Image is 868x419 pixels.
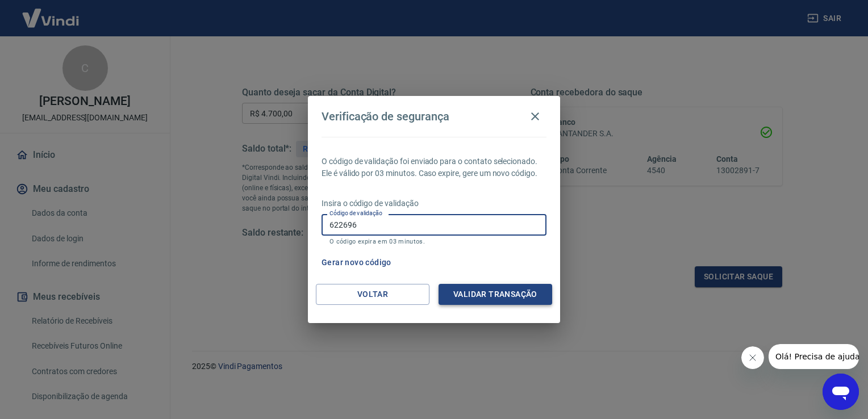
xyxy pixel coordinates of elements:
button: Voltar [316,284,429,305]
button: Validar transação [439,284,552,305]
iframe: Botão para abrir a janela de mensagens [823,374,859,410]
iframe: Mensagem da empresa [769,344,859,369]
label: Código de validação [329,209,382,217]
p: O código de validação foi enviado para o contato selecionado. Ele é válido por 03 minutos. Caso e... [322,156,546,179]
p: Insira o código de validação [322,198,546,209]
span: Olá! Precisa de ajuda? [7,8,95,17]
iframe: Fechar mensagem [741,346,764,369]
p: O código expira em 03 minutos. [329,238,539,245]
button: Gerar novo código [317,252,396,273]
h4: Verificação de segurança [322,110,449,123]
